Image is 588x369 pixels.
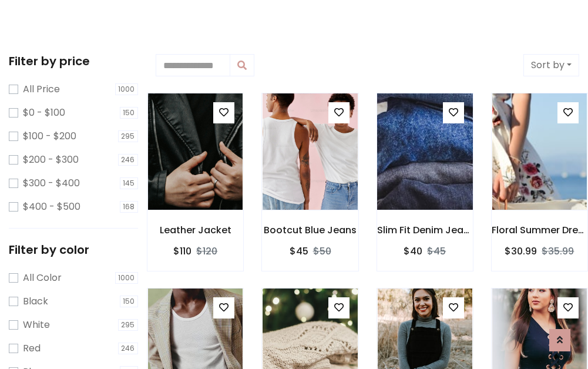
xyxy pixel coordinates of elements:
[404,246,422,257] h6: $40
[542,244,574,258] del: $35.99
[492,224,587,236] h6: Floral Summer Dress
[118,154,139,166] span: 246
[118,130,139,142] span: 295
[523,54,579,76] button: Sort by
[147,224,243,236] h6: Leather Jacket
[23,294,48,308] label: Black
[118,343,139,354] span: 246
[23,129,76,143] label: $100 - $200
[118,319,139,331] span: 295
[23,106,65,120] label: $0 - $100
[23,82,60,96] label: All Price
[120,201,139,213] span: 168
[290,246,308,257] h6: $45
[377,224,473,236] h6: Slim Fit Denim Jeans
[23,318,50,332] label: White
[505,246,537,257] h6: $30.99
[120,296,139,307] span: 150
[23,153,79,167] label: $200 - $300
[23,200,80,214] label: $400 - $500
[262,224,358,236] h6: Bootcut Blue Jeans
[115,272,139,284] span: 1000
[196,244,217,258] del: $120
[313,244,331,258] del: $50
[115,83,139,95] span: 1000
[23,176,80,190] label: $300 - $400
[9,54,138,68] h5: Filter by price
[23,341,41,355] label: Red
[9,243,138,257] h5: Filter by color
[173,246,191,257] h6: $110
[427,244,446,258] del: $45
[120,107,139,119] span: 150
[23,271,62,285] label: All Color
[120,177,139,189] span: 145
